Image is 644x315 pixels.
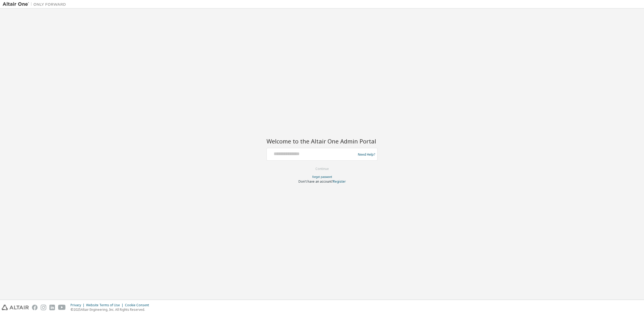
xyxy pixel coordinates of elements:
img: altair_logo.svg [2,305,29,310]
h2: Welcome to the Altair One Admin Portal [267,137,377,145]
a: Forgot password [312,175,332,179]
div: Website Terms of Use [86,303,125,307]
img: youtube.svg [58,305,66,310]
img: instagram.svg [41,305,46,310]
p: © 2025 Altair Engineering, Inc. All Rights Reserved. [71,307,152,312]
img: facebook.svg [32,305,38,310]
div: Cookie Consent [125,303,152,307]
a: Register [333,179,346,184]
span: Don't have an account? [298,179,333,184]
div: Privacy [71,303,86,307]
img: linkedin.svg [49,305,55,310]
img: Altair One [3,2,69,7]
